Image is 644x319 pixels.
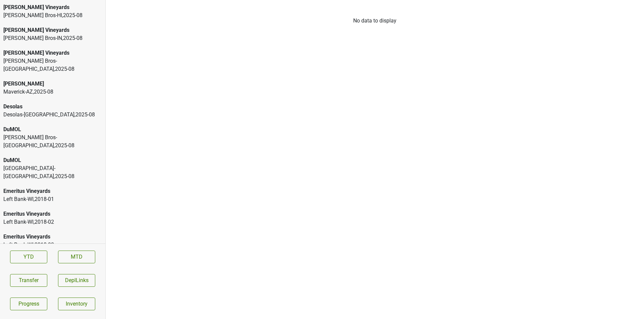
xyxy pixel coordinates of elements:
div: [PERSON_NAME] Vineyards [3,3,102,11]
div: Desolas-[GEOGRAPHIC_DATA] , 2025 - 08 [3,111,102,119]
div: [PERSON_NAME] Bros-[GEOGRAPHIC_DATA] , 2025 - 08 [3,134,102,150]
div: Left Bank-WI , 2018 - 01 [3,195,102,203]
a: Inventory [58,298,95,310]
div: Left Bank-WI , 2018 - 03 [3,241,102,249]
div: Emeritus Vineyards [3,187,102,195]
div: DuMOL [3,156,102,164]
div: Emeritus Vineyards [3,210,102,218]
div: [PERSON_NAME] Bros-[GEOGRAPHIC_DATA] , 2025 - 08 [3,57,102,73]
div: [PERSON_NAME] Bros-HI , 2025 - 08 [3,11,102,19]
button: Transfer [10,274,47,287]
button: DeplLinks [58,274,95,287]
div: Desolas [3,103,102,111]
div: [PERSON_NAME] Vineyards [3,26,102,34]
a: MTD [58,251,95,263]
div: [GEOGRAPHIC_DATA]-[GEOGRAPHIC_DATA] , 2025 - 08 [3,164,102,180]
div: DuMOL [3,125,102,134]
div: [PERSON_NAME] Vineyards [3,49,102,57]
a: Progress [10,298,47,310]
div: Maverick-AZ , 2025 - 08 [3,88,102,96]
a: YTD [10,251,47,263]
div: [PERSON_NAME] Bros-IN , 2025 - 08 [3,34,102,42]
div: No data to display [106,17,644,25]
div: Emeritus Vineyards [3,233,102,241]
div: [PERSON_NAME] [3,80,102,88]
div: Left Bank-WI , 2018 - 02 [3,218,102,226]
